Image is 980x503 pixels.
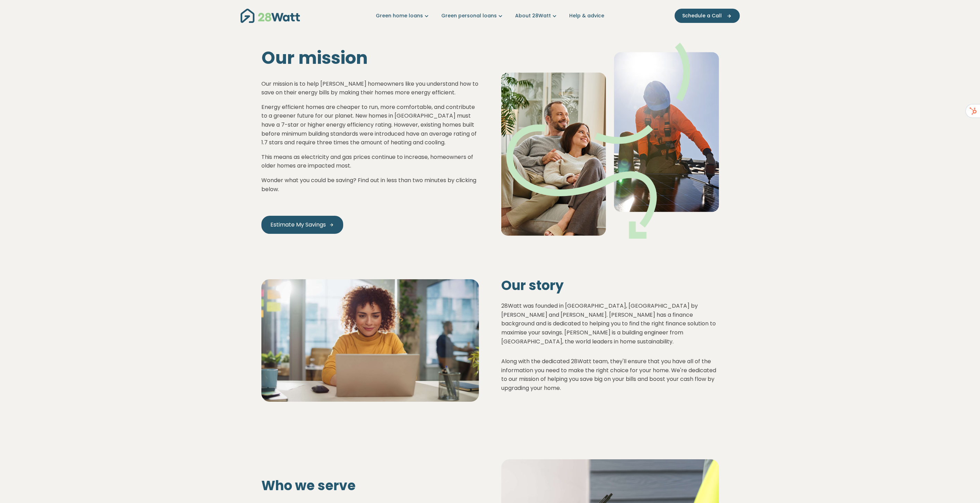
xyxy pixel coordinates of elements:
[261,216,343,234] a: Estimate My Savings
[241,7,740,25] nav: Main navigation
[261,103,479,147] p: Energy efficient homes are cheaper to run, more comfortable, and contribute to a greener future f...
[501,357,719,392] p: Along with the dedicated 28Watt team, they'll ensure that you have all of the information you nee...
[682,12,722,19] span: Schedule a Call
[261,153,479,170] p: This means as electricity and gas prices continue to increase, homeowners of older homes are impa...
[501,278,719,293] h2: Our story
[261,79,479,97] p: Our mission is to help [PERSON_NAME] homeowners like you understand how to save on their energy b...
[261,176,479,194] p: Wonder what you could be saving? Find out in less than two minutes by clicking below.
[376,12,430,19] a: Green home loans
[261,478,479,494] h2: Who we serve
[569,12,604,19] a: Help & advice
[675,9,740,23] button: Schedule a Call
[261,48,479,68] h1: Our mission
[441,12,504,19] a: Green personal loans
[270,221,326,229] span: Estimate My Savings
[501,301,719,346] p: 28Watt was founded in [GEOGRAPHIC_DATA], [GEOGRAPHIC_DATA] by [PERSON_NAME] and [PERSON_NAME]. [P...
[241,9,300,23] img: 28Watt
[515,12,558,19] a: About 28Watt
